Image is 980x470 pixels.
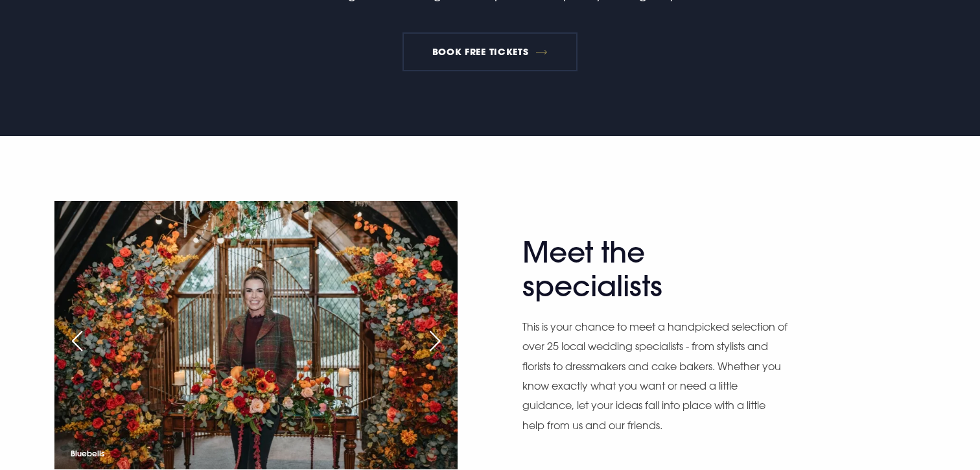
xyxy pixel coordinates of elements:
div: Next slide [419,327,451,355]
div: Previous slide [61,327,93,355]
a: BOOK FREE TICKETS [402,32,577,71]
img: Wedding Fairs Northern Ireland [54,201,458,469]
p: Bluebells [71,446,104,461]
h2: Meet the specialists [522,235,775,304]
p: This is your chance to meet a handpicked selection of over 25 local wedding specialists - from st... [522,317,788,435]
